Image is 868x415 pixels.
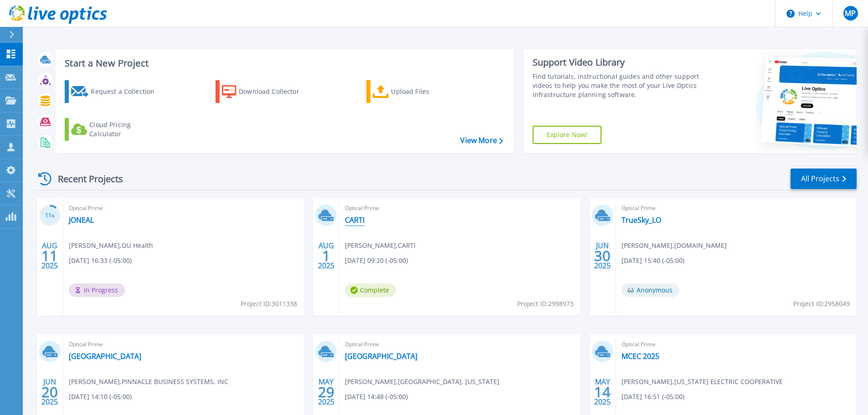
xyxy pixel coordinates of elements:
[594,375,611,409] div: MAY 2025
[791,169,857,189] a: All Projects
[39,210,61,221] h3: 11
[318,239,335,272] div: AUG 2025
[65,118,166,141] a: Cloud Pricing Calculator
[621,392,684,402] span: [DATE] 16:51 (-05:00)
[91,82,164,101] div: Request a Collection
[594,388,611,396] span: 14
[239,82,312,101] div: Download Collector
[366,80,468,103] a: Upload Files
[69,241,153,251] span: [PERSON_NAME] , OU Health
[69,377,228,387] span: [PERSON_NAME] , PINNACLE BUSINESS SYSTEMS, INC
[318,375,335,409] div: MAY 2025
[65,58,503,68] h3: Start a New Project
[621,339,851,349] span: Optical Prime
[345,241,416,251] span: [PERSON_NAME] , CARTI
[89,120,162,138] div: Cloud Pricing Calculator
[41,388,58,396] span: 20
[533,126,602,144] a: Explore Now!
[345,215,365,225] a: CARTI
[69,352,141,361] a: [GEOGRAPHIC_DATA]
[517,299,574,309] span: Project ID: 2998973
[391,82,464,101] div: Upload Files
[41,375,58,409] div: JUN 2025
[345,203,575,213] span: Optical Prime
[793,299,850,309] span: Project ID: 2958049
[845,10,856,17] span: MP
[345,392,408,402] span: [DATE] 14:48 (-05:00)
[621,241,727,251] span: [PERSON_NAME] , [DOMAIN_NAME]
[621,283,679,297] span: Anonymous
[322,252,330,260] span: 1
[533,56,703,68] div: Support Video Library
[460,136,503,145] a: View More
[69,339,298,349] span: Optical Prime
[318,388,334,396] span: 29
[51,213,55,218] span: %
[345,339,575,349] span: Optical Prime
[41,252,58,260] span: 11
[41,239,58,272] div: AUG 2025
[594,252,611,260] span: 30
[216,80,317,103] a: Download Collector
[345,377,499,387] span: [PERSON_NAME] , [GEOGRAPHIC_DATA], [US_STATE]
[533,72,703,99] div: Find tutorials, instructional guides and other support videos to help you make the most of your L...
[35,168,135,190] div: Recent Projects
[65,80,166,103] a: Request a Collection
[345,352,417,361] a: [GEOGRAPHIC_DATA]
[621,377,783,387] span: [PERSON_NAME] , [US_STATE] ELECTRIC COOPERATIVE
[621,256,684,266] span: [DATE] 15:40 (-05:00)
[345,283,396,297] span: Complete
[69,392,132,402] span: [DATE] 14:10 (-05:00)
[621,352,659,361] a: MCEC 2025
[69,215,94,225] a: JONEAL
[69,256,132,266] span: [DATE] 16:33 (-05:00)
[241,299,297,309] span: Project ID: 3011338
[594,239,611,272] div: JUN 2025
[345,256,408,266] span: [DATE] 09:20 (-05:00)
[621,215,661,225] a: TrueSky_LO
[621,203,851,213] span: Optical Prime
[69,283,125,297] span: In Progress
[69,203,298,213] span: Optical Prime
